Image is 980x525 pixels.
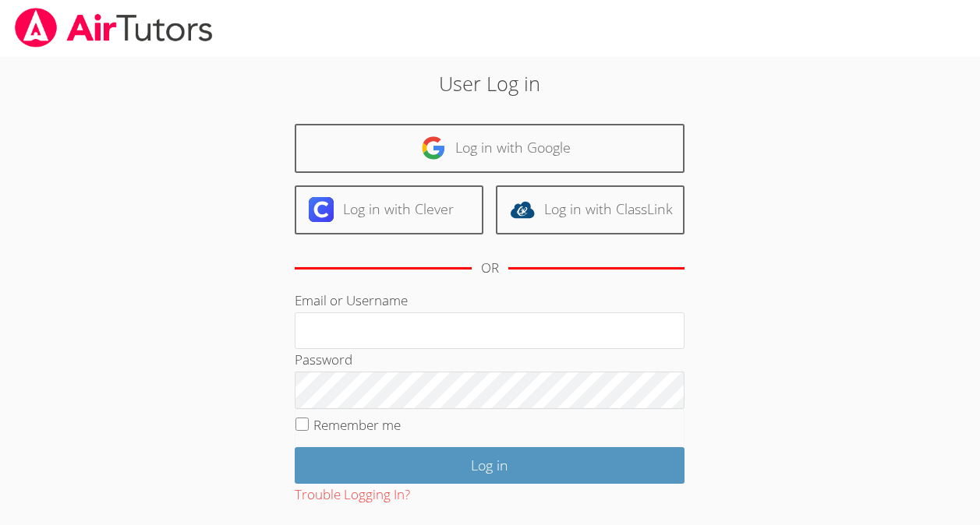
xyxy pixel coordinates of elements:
div: OR [481,257,499,280]
label: Email or Username [295,291,408,309]
img: google-logo-50288ca7cdecda66e5e0955fdab243c47b7ad437acaf1139b6f446037453330a.svg [421,136,446,160]
h2: User Log in [225,69,755,98]
button: Trouble Logging In? [295,484,410,506]
label: Remember me [313,416,401,434]
a: Log in with Google [295,124,685,173]
img: airtutors_banner-c4298cdbf04f3fff15de1276eac7730deb9818008684d7c2e4769d2f7ddbe033.png [13,8,214,48]
input: Log in [295,447,685,484]
img: classlink-logo-d6bb404cc1216ec64c9a2012d9dc4662098be43eaf13dc465df04b49fa7ab582.svg [510,197,535,222]
img: clever-logo-6eab21bc6e7a338710f1a6ff85c0baf02591cd810cc4098c63d3a4b26e2feb20.svg [309,197,334,222]
a: Log in with ClassLink [496,185,685,234]
a: Log in with Clever [295,185,483,234]
label: Password [295,351,352,368]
